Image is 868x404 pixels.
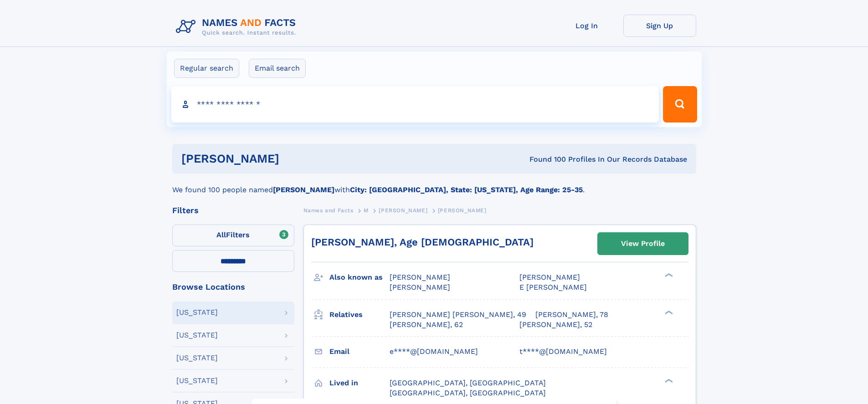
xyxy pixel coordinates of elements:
b: [PERSON_NAME] [273,185,334,194]
a: [PERSON_NAME], Age [DEMOGRAPHIC_DATA] [311,236,534,248]
h3: Email [329,344,390,359]
span: [PERSON_NAME] [390,273,450,281]
h3: Lived in [329,375,390,391]
a: [PERSON_NAME], 52 [519,320,592,330]
h1: [PERSON_NAME] [181,153,405,164]
div: View Profile [621,233,665,254]
a: Sign Up [623,15,696,37]
button: Search Button [663,86,697,123]
div: ❯ [663,272,673,278]
span: [GEOGRAPHIC_DATA], [GEOGRAPHIC_DATA] [390,378,546,387]
div: ❯ [663,309,673,315]
input: search input [171,86,659,123]
span: E [PERSON_NAME] [519,283,587,291]
b: City: [GEOGRAPHIC_DATA], State: [US_STATE], Age Range: 25-35 [350,185,583,194]
span: [PERSON_NAME] [519,273,580,281]
img: Logo Names and Facts [172,15,303,39]
div: [US_STATE] [176,332,218,339]
label: Filters [172,225,294,246]
div: ❯ [663,378,673,384]
span: [PERSON_NAME] [390,283,450,291]
label: Email search [249,59,306,78]
span: [PERSON_NAME] [438,207,487,214]
div: Found 100 Profiles In Our Records Database [404,154,687,164]
a: [PERSON_NAME], 78 [535,310,608,320]
div: [US_STATE] [176,309,218,316]
a: Log In [550,15,623,37]
span: All [216,230,226,239]
a: [PERSON_NAME] [379,205,427,216]
a: [PERSON_NAME], 62 [390,320,463,330]
a: [PERSON_NAME] [PERSON_NAME], 49 [390,310,526,320]
a: Names and Facts [303,205,354,216]
div: [US_STATE] [176,377,218,384]
span: M [364,207,369,214]
div: [US_STATE] [176,354,218,362]
a: View Profile [598,233,688,255]
label: Regular search [174,59,239,78]
a: M [364,205,369,216]
h3: Also known as [329,270,390,285]
div: Browse Locations [172,283,294,291]
h3: Relatives [329,307,390,322]
span: [PERSON_NAME] [379,207,427,214]
div: Filters [172,206,294,215]
span: [GEOGRAPHIC_DATA], [GEOGRAPHIC_DATA] [390,389,546,397]
div: We found 100 people named with . [172,174,696,195]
